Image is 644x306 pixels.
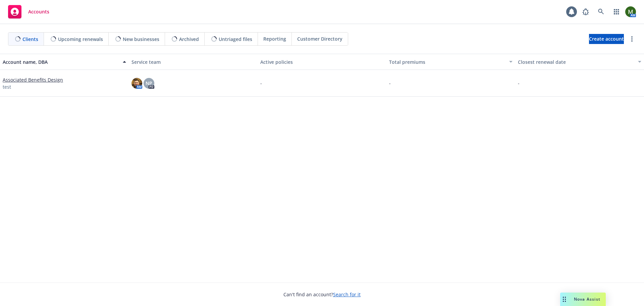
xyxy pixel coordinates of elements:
[5,2,52,21] a: Accounts
[219,36,252,43] span: Untriaged files
[560,293,569,306] div: Drag to move
[297,35,342,42] span: Customer Directory
[263,35,286,42] span: Reporting
[389,58,505,65] div: Total premiums
[515,54,644,70] button: Closest renewal date
[3,83,11,90] span: test
[131,58,255,65] div: Service team
[589,33,624,45] span: Create account
[560,293,606,306] button: Nova Assist
[594,5,608,18] a: Search
[28,9,49,14] span: Accounts
[579,5,592,18] a: Report a Bug
[3,76,63,83] a: Associated Benefits Design
[58,36,103,43] span: Upcoming renewals
[333,291,361,298] a: Search for it
[610,5,623,18] a: Switch app
[258,54,386,70] button: Active policies
[22,36,38,43] span: Clients
[3,58,119,65] div: Account name, DBA
[129,54,258,70] button: Service team
[518,80,520,87] span: -
[628,35,636,43] a: more
[386,54,515,70] button: Total premiums
[260,80,262,87] span: -
[589,34,624,44] a: Create account
[179,36,199,43] span: Archived
[518,58,634,65] div: Closest renewal date
[146,80,152,87] span: NP
[131,78,142,89] img: photo
[574,296,600,302] span: Nova Assist
[625,6,636,17] img: photo
[389,80,391,87] span: -
[283,291,361,298] span: Can't find an account?
[123,36,159,43] span: New businesses
[260,58,384,65] div: Active policies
